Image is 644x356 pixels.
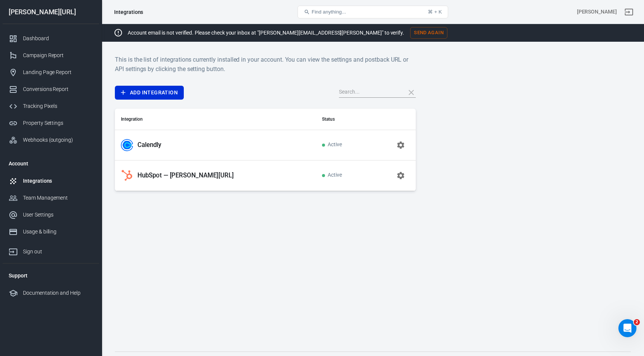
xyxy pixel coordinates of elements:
[322,172,342,179] span: Active
[3,267,99,285] li: Support
[410,27,447,39] button: Send Again
[23,52,93,59] div: Campaign Report
[3,30,99,47] a: Dashboard
[428,9,442,15] div: ⌘ + K
[23,177,93,185] div: Integrations
[322,142,342,148] span: Active
[137,171,234,179] p: HubSpot — [PERSON_NAME][URL]
[115,55,416,74] h6: This is the list of integrations currently installed in your account. You can view the settings a...
[3,9,99,15] div: [PERSON_NAME][URL]
[115,109,316,130] th: Integration
[3,115,99,132] a: Property Settings
[3,64,99,81] a: Landing Page Report
[618,319,636,337] iframe: Intercom live chat
[620,3,638,21] a: Sign out
[23,102,93,110] div: Tracking Pixels
[339,88,399,97] input: Search...
[23,136,93,144] div: Webhooks (outgoing)
[137,141,161,149] p: Calendly
[23,85,93,93] div: Conversions Report
[23,211,93,219] div: User Settings
[128,29,404,37] p: Account email is not verified. Please check your inbox at "[PERSON_NAME][EMAIL_ADDRESS][PERSON_NA...
[114,8,143,16] div: Integrations
[3,98,99,115] a: Tracking Pixels
[23,35,93,42] div: Dashboard
[577,8,617,16] div: Account id: Zo3YXUXY
[23,228,93,236] div: Usage & billing
[3,189,99,206] a: Team Management
[3,173,99,189] a: Integrations
[23,289,93,297] div: Documentation and Help
[3,155,99,173] li: Account
[23,119,93,127] div: Property Settings
[121,139,133,151] img: Calendly
[23,248,93,256] div: Sign out
[3,47,99,64] a: Campaign Report
[3,240,99,260] a: Sign out
[3,206,99,223] a: User Settings
[634,319,640,325] span: 2
[122,170,132,181] img: HubSpot — glorya.ai
[3,223,99,240] a: Usage & billing
[3,132,99,148] a: Webhooks (outgoing)
[316,109,367,130] th: Status
[298,6,448,18] button: Find anything...⌘ + K
[115,86,184,100] a: Add Integration
[23,194,93,202] div: Team Management
[311,9,346,15] span: Find anything...
[23,68,93,76] div: Landing Page Report
[3,81,99,98] a: Conversions Report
